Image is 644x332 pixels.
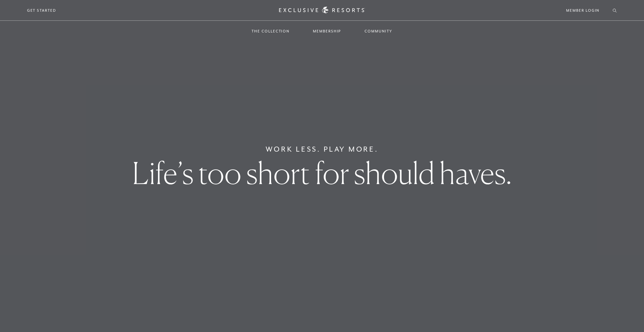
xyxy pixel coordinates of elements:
h1: Life’s too short for should haves. [132,158,512,188]
h6: Work Less. Play More. [266,144,379,155]
a: Membership [306,21,348,41]
a: Member Login [566,7,599,13]
a: Community [358,21,399,41]
a: The Collection [245,21,296,41]
a: Get Started [27,7,56,13]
